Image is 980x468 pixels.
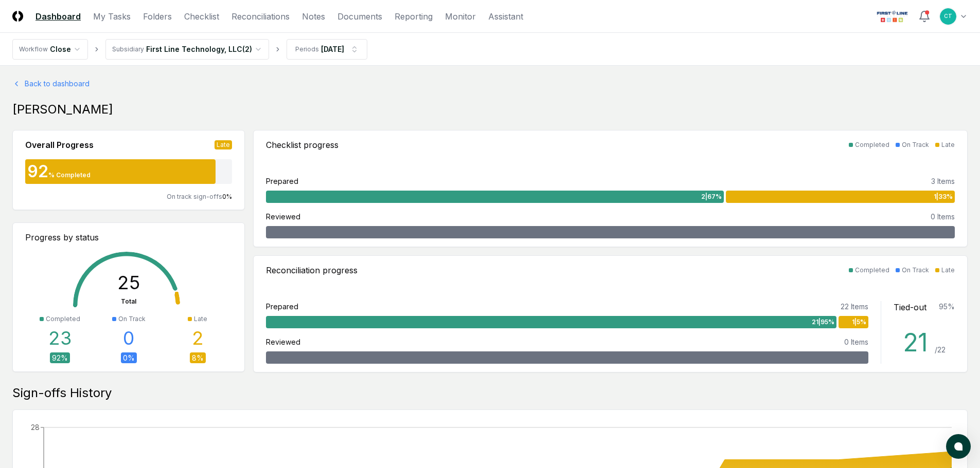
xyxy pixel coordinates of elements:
button: atlas-launcher [946,434,971,459]
div: 0 Items [931,211,955,222]
span: 1 | 33 % [934,192,953,201]
span: 21 | 95 % [812,317,834,327]
span: 2 | 67 % [701,192,722,201]
div: Checklist progress [266,139,338,151]
div: 92 % [50,352,70,363]
div: Late [194,314,207,324]
a: Monitor [445,10,476,23]
span: 0 % [222,193,232,200]
div: % Completed [48,171,91,180]
a: My Tasks [93,10,131,23]
div: Overall Progress [25,139,94,151]
button: Periods[DATE] [287,39,367,60]
span: 1 | 5 % [852,317,866,327]
div: 95 % [939,301,955,313]
div: [PERSON_NAME] [12,101,968,118]
a: Assistant [488,10,523,23]
div: On Track [902,266,929,275]
button: CT [939,7,957,26]
div: Late [941,266,955,275]
div: 3 Items [931,176,955,186]
div: Periods [295,45,319,54]
div: Tied-out [894,301,926,313]
tspan: 28 [31,423,40,432]
div: Completed [855,266,889,275]
div: 8 % [190,352,206,363]
a: Documents [337,10,382,23]
div: / 22 [935,344,946,355]
div: 23 [48,328,72,348]
div: 21 [903,330,935,355]
a: Dashboard [35,10,81,23]
a: Checklist progressCompletedOn TrackLatePrepared3 Items2|67%1|33%Reviewed0 Items [253,130,968,247]
div: Reviewed [266,211,300,222]
div: 92 [25,163,48,180]
div: Sign-offs History [12,385,968,401]
a: Notes [302,10,325,23]
div: Prepared [266,301,298,312]
div: Workflow [19,45,48,54]
div: Late [941,140,955,149]
img: Logo [12,11,23,22]
div: Progress by status [25,231,232,244]
a: Checklist [184,10,219,23]
img: First Line Technology logo [875,8,910,25]
div: Reviewed [266,336,300,347]
a: Reconciliation progressCompletedOn TrackLatePrepared22 Items21|95%1|5%Reviewed0 ItemsTied-out95%2... [253,255,968,372]
div: Reconciliation progress [266,264,358,276]
div: Subsidiary [112,45,144,54]
div: Prepared [266,176,298,186]
div: 0 Items [844,336,868,347]
a: Back to dashboard [12,78,968,89]
nav: breadcrumb [12,39,367,60]
div: Completed [855,140,889,149]
a: Reconciliations [231,10,290,23]
div: 22 Items [841,301,868,312]
span: CT [944,12,952,20]
div: [DATE] [321,44,344,54]
div: 2 [192,328,204,348]
div: Late [215,140,232,149]
a: Reporting [395,10,433,23]
a: Folders [143,10,172,23]
div: On Track [902,140,929,149]
span: On track sign-offs [167,193,222,200]
div: Completed [46,314,80,324]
